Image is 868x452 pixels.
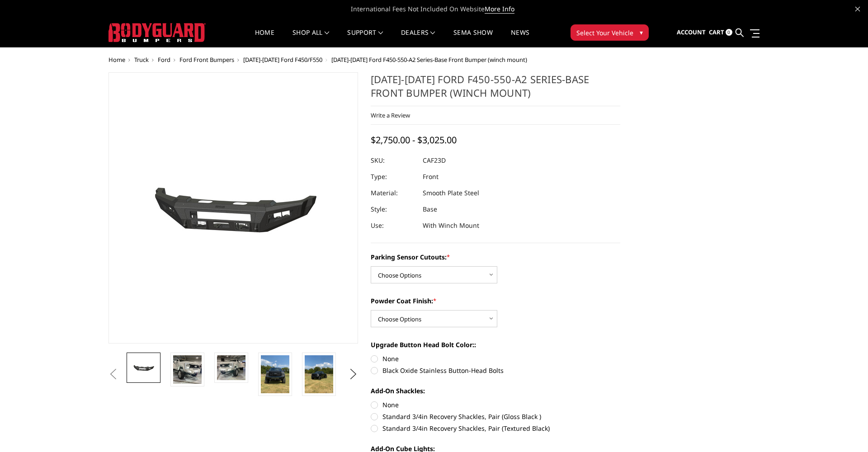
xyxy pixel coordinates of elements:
[134,56,149,64] a: Truck
[173,355,202,384] img: 2023-2025 Ford F450-550-A2 Series-Base Front Bumper (winch mount)
[640,28,643,37] span: ▾
[423,217,479,234] dd: With Winch Mount
[129,361,158,374] img: 2023-2025 Ford F450-550-A2 Series-Base Front Bumper (winch mount)
[511,29,529,47] a: News
[347,29,383,47] a: Support
[179,56,234,64] a: Ford Front Bumpers
[371,296,620,306] label: Powder Coat Finish:
[401,29,435,47] a: Dealers
[371,366,620,375] label: Black Oxide Stainless Button-Head Bolts
[255,29,274,47] a: Home
[371,252,620,262] label: Parking Sensor Cutouts:
[108,56,125,64] a: Home
[108,23,206,42] img: BODYGUARD BUMPERS
[347,367,360,381] button: Next
[108,72,358,344] a: 2023-2025 Ford F450-550-A2 Series-Base Front Bumper (winch mount)
[371,386,620,395] label: Add-On Shackles:
[576,28,633,38] span: Select Your Vehicle
[371,134,457,146] span: $2,750.00 - $3,025.00
[371,400,620,410] label: None
[371,424,620,433] label: Standard 3/4in Recovery Shackles, Pair (Textured Black)
[371,201,416,217] dt: Style:
[305,355,333,393] img: 2023-2025 Ford F450-550-A2 Series-Base Front Bumper (winch mount)
[371,152,416,169] dt: SKU:
[709,20,732,45] a: Cart 0
[371,111,410,119] a: Write a Review
[423,169,439,185] dd: Front
[371,217,416,234] dt: Use:
[823,409,868,452] iframe: Chat Widget
[677,20,706,45] a: Account
[106,367,120,381] button: Previous
[677,28,706,36] span: Account
[371,185,416,201] dt: Material:
[485,5,514,14] a: More Info
[371,354,620,363] label: None
[453,29,493,47] a: SEMA Show
[371,72,620,106] h1: [DATE]-[DATE] Ford F450-550-A2 Series-Base Front Bumper (winch mount)
[423,201,437,217] dd: Base
[292,29,329,47] a: shop all
[331,56,527,64] span: [DATE]-[DATE] Ford F450-550-A2 Series-Base Front Bumper (winch mount)
[261,355,289,393] img: 2023-2025 Ford F450-550-A2 Series-Base Front Bumper (winch mount)
[571,24,649,41] button: Select Your Vehicle
[158,56,170,64] a: Ford
[371,340,620,349] label: Upgrade Button Head Bolt Color::
[709,28,724,36] span: Cart
[217,355,245,380] img: 2023-2025 Ford F450-550-A2 Series-Base Front Bumper (winch mount)
[371,169,416,185] dt: Type:
[423,152,446,169] dd: CAF23D
[423,185,479,201] dd: Smooth Plate Steel
[243,56,322,64] a: [DATE]-[DATE] Ford F450/F550
[371,412,620,421] label: Standard 3/4in Recovery Shackles, Pair (Gloss Black )
[726,29,732,36] span: 0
